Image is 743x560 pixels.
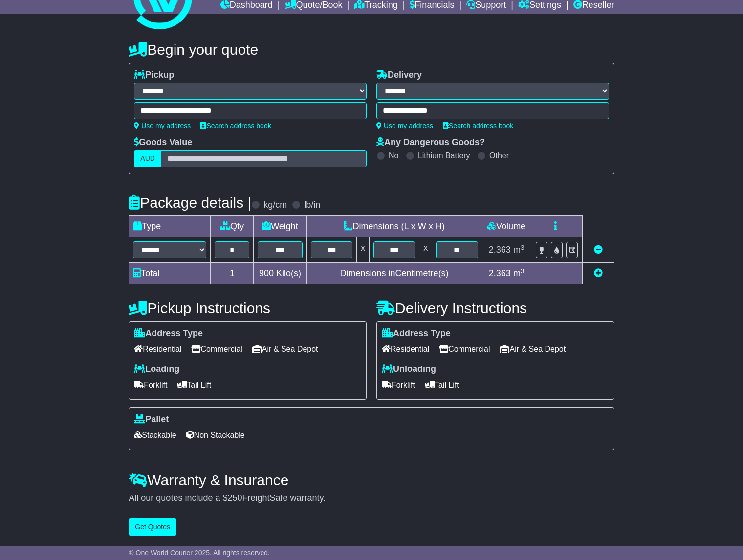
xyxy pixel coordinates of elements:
[254,263,306,284] td: Kilo(s)
[306,263,482,284] td: Dimensions in Centimetre(s)
[500,342,566,357] span: Air & Sea Depot
[129,300,367,316] h4: Pickup Instructions
[186,428,245,443] span: Non Stackable
[482,216,531,237] td: Volume
[129,263,211,284] td: Total
[376,137,485,148] label: Any Dangerous Goods?
[134,414,169,425] label: Pallet
[419,237,432,263] td: x
[227,493,242,503] span: 250
[129,518,176,536] button: Get Quotes
[382,364,436,375] label: Unloading
[594,268,603,278] a: Add new item
[376,70,422,81] label: Delivery
[211,216,254,237] td: Qty
[254,216,306,237] td: Weight
[382,342,429,357] span: Residential
[389,151,398,160] label: No
[489,268,511,278] span: 2.363
[443,122,513,129] a: Search address book
[134,137,192,148] label: Goods Value
[134,70,174,81] label: Pickup
[134,377,167,392] span: Forklift
[356,237,369,263] td: x
[263,200,287,211] label: kg/cm
[134,150,161,167] label: AUD
[304,200,320,211] label: lb/in
[211,263,254,284] td: 1
[129,493,614,504] div: All our quotes include a $ FreightSafe warranty.
[134,342,181,357] span: Residential
[513,245,524,255] span: m
[129,216,211,237] td: Type
[306,216,482,237] td: Dimensions (L x W x H)
[129,42,614,58] h4: Begin your quote
[382,377,415,392] span: Forklift
[129,472,614,488] h4: Warranty & Insurance
[134,122,191,129] a: Use my address
[191,342,242,357] span: Commercial
[134,428,176,443] span: Stackable
[200,122,271,129] a: Search address book
[129,549,270,557] span: © One World Courier 2025. All rights reserved.
[376,122,433,129] a: Use my address
[513,268,524,278] span: m
[252,342,318,357] span: Air & Sea Depot
[594,245,603,255] a: Remove this item
[489,245,511,255] span: 2.363
[521,244,524,251] sup: 3
[177,377,211,392] span: Tail Lift
[134,328,203,339] label: Address Type
[418,151,470,160] label: Lithium Battery
[425,377,459,392] span: Tail Lift
[259,268,274,278] span: 900
[376,300,614,316] h4: Delivery Instructions
[134,364,179,375] label: Loading
[439,342,490,357] span: Commercial
[489,151,509,160] label: Other
[521,267,524,275] sup: 3
[129,194,251,211] h4: Package details |
[382,328,451,339] label: Address Type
